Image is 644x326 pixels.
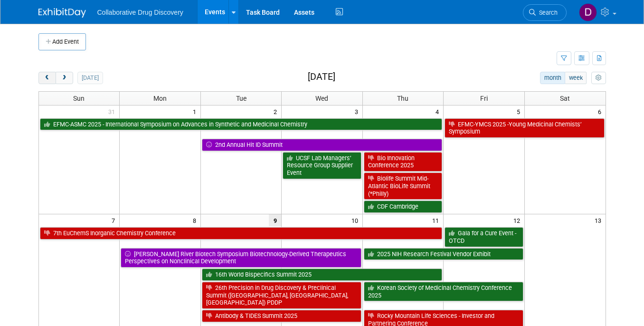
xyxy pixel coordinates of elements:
a: 7th EuChemS Inorganic Chemistry Conference [40,227,443,240]
span: Mon [153,95,167,102]
span: Sun [73,95,85,102]
span: 3 [354,105,362,117]
a: 2025 NIH Research Festival Vendor Exhibit [364,248,523,260]
span: 12 [512,214,524,226]
i: Personalize Calendar [596,75,602,81]
a: Korean Society of Medicinal Chemistry Conference 2025 [364,282,523,301]
h2: [DATE] [308,72,335,82]
span: Wed [315,95,328,102]
a: Bio Innovation Conference 2025 [364,152,442,172]
a: CDF Cambridge [364,201,442,213]
a: Gala for a Cure Event - OTCD [445,227,523,247]
span: Collaborative Drug Discovery [97,9,183,16]
span: 31 [107,105,119,117]
span: Sat [560,95,570,102]
button: week [565,72,587,84]
button: Add Event [38,33,86,50]
a: Search [523,4,567,21]
button: myCustomButton [591,72,606,84]
span: 6 [597,105,606,117]
span: Search [536,9,558,16]
a: [PERSON_NAME] River Biotech Symposium Biotechnology-Derived Therapeutics Perspectives on Nonclini... [121,248,361,268]
button: next [56,72,73,84]
span: 10 [350,214,362,226]
a: EFMC-ASMC 2025 - International Symposium on Advances in Synthetic and Medicinal Chemistry [40,118,443,131]
span: 1 [192,105,200,117]
span: 5 [516,105,524,117]
button: prev [38,72,56,84]
a: Antibody & TIDES Summit 2025 [202,310,361,322]
a: Biolife Summit Mid-Atlantic BioLife Summit (*Philly) [364,173,442,200]
span: Tue [236,95,246,102]
span: Fri [480,95,488,102]
a: 2nd Annual Hit ID Summit [202,139,442,151]
a: EFMC-YMCS 2025 -Young Medicinal Chemists’ Symposium [445,118,604,138]
a: 16th World Bispecifics Summit 2025 [202,268,442,281]
span: 11 [431,214,443,226]
button: [DATE] [77,72,103,84]
button: month [540,72,565,84]
span: Thu [397,95,408,102]
span: 2 [273,105,281,117]
span: 4 [435,105,443,117]
a: 26th Precision in Drug Discovery & Preclinical Summit ([GEOGRAPHIC_DATA], [GEOGRAPHIC_DATA], [GEO... [202,282,361,309]
span: 9 [269,214,281,226]
img: ExhibitDay [38,8,86,18]
img: Daniel Castro [579,3,597,21]
span: 8 [192,214,200,226]
a: UCSF Lab Managers’ Resource Group Supplier Event [283,152,361,179]
span: 13 [594,214,606,226]
span: 7 [111,214,119,226]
